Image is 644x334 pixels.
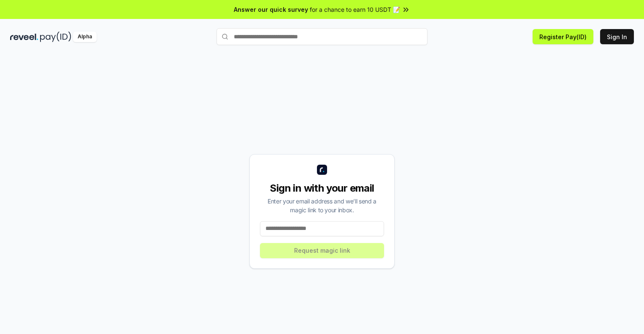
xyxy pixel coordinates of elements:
button: Register Pay(ID) [533,29,593,44]
img: reveel_dark [10,32,38,42]
span: for a chance to earn 10 USDT 📝 [310,5,400,14]
button: Sign In [600,29,634,44]
div: Alpha [73,32,97,42]
div: Enter your email address and we’ll send a magic link to your inbox. [260,197,384,214]
img: pay_id [40,32,71,42]
div: Sign in with your email [260,182,384,195]
span: Answer our quick survey [234,5,308,14]
img: logo_small [317,165,327,175]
